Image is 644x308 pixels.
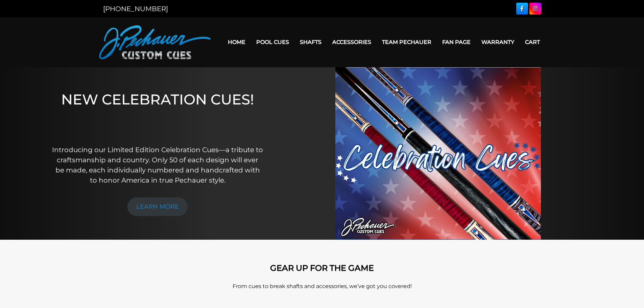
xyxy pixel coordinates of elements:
a: Warranty [476,33,520,51]
a: Cart [520,33,545,51]
a: Shafts [294,33,327,51]
a: Fan Page [437,33,476,51]
p: Introducing our Limited Edition Celebration Cues—a tribute to craftsmanship and country. Only 50 ... [52,145,264,185]
a: [PHONE_NUMBER] [103,5,168,13]
strong: GEAR UP FOR THE GAME [270,263,374,273]
p: From cues to break shafts and accessories, we’ve got you covered! [129,282,515,290]
a: Accessories [327,33,377,51]
a: Home [222,33,251,51]
img: Pechauer Custom Cues [99,25,211,59]
h1: NEW CELEBRATION CUES! [52,91,264,135]
a: Team Pechauer [377,33,437,51]
a: Pool Cues [251,33,294,51]
a: LEARN MORE [127,197,188,216]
